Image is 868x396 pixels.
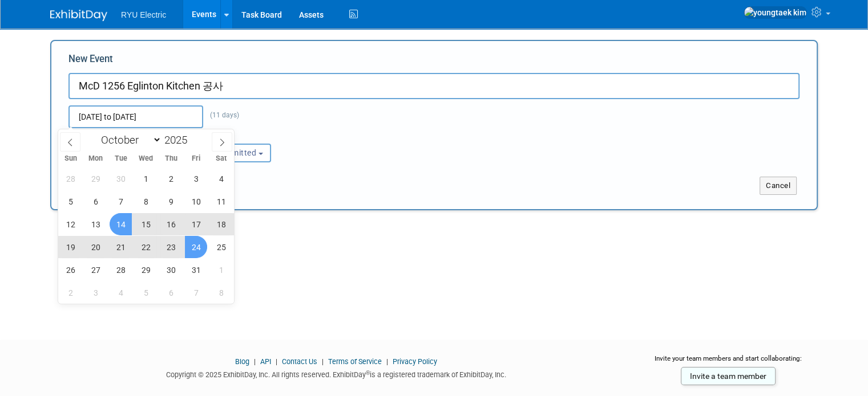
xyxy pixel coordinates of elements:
span: Wed [134,155,159,162]
span: October 12, 2025 [59,213,82,235]
span: Fri [184,155,209,162]
span: October 7, 2025 [110,190,132,213]
select: Month [96,133,162,147]
a: Terms of Service [328,357,382,366]
span: November 5, 2025 [135,281,157,304]
a: Invite a team member [681,367,776,385]
div: Copyright © 2025 ExhibitDay, Inc. All rights reserved. ExhibitDay is a registered trademark of Ex... [50,367,621,380]
input: Start Date - End Date [68,105,203,128]
span: Thu [159,155,184,162]
span: November 7, 2025 [185,281,207,304]
a: Privacy Policy [393,357,437,366]
label: New Event [68,52,113,70]
button: Cancel [760,177,797,195]
span: Tue [108,155,134,162]
span: October 19, 2025 [59,236,82,258]
span: November 3, 2025 [84,281,107,304]
span: | [319,357,326,366]
span: September 28, 2025 [59,168,82,190]
a: API [260,357,271,366]
span: October 10, 2025 [185,190,207,213]
span: October 25, 2025 [210,236,232,258]
span: October 4, 2025 [210,168,232,190]
span: October 17, 2025 [185,213,207,235]
span: November 4, 2025 [110,281,132,304]
span: | [273,357,280,366]
span: October 27, 2025 [84,259,107,281]
sup: ® [366,370,370,376]
span: | [251,357,259,366]
span: October 31, 2025 [185,259,207,281]
span: October 8, 2025 [135,190,157,213]
span: October 6, 2025 [84,190,107,213]
span: October 23, 2025 [160,236,182,258]
div: Participation: [193,128,301,143]
span: October 30, 2025 [160,259,182,281]
span: November 6, 2025 [160,281,182,304]
span: October 24, 2025 [185,236,207,258]
span: October 9, 2025 [160,190,182,213]
span: October 1, 2025 [135,168,157,190]
span: October 15, 2025 [135,213,157,235]
span: November 1, 2025 [210,259,232,281]
span: November 8, 2025 [210,281,232,304]
span: October 5, 2025 [59,190,82,213]
input: Year [162,133,196,146]
span: September 29, 2025 [84,168,107,190]
span: October 26, 2025 [59,259,82,281]
span: October 16, 2025 [160,213,182,235]
div: Invite your team members and start collaborating: [639,354,818,371]
span: | [383,357,391,366]
a: Contact Us [282,357,317,366]
span: Mon [83,155,108,162]
span: RYU Electric [121,10,166,19]
span: October 18, 2025 [210,213,232,235]
div: Attendance / Format: [68,128,176,143]
span: October 21, 2025 [110,236,132,258]
span: Sun [58,155,83,162]
span: October 22, 2025 [135,236,157,258]
span: September 30, 2025 [110,168,132,190]
img: ExhibitDay [50,10,107,21]
span: (11 days) [203,111,239,119]
span: Sat [209,155,234,162]
span: October 28, 2025 [110,259,132,281]
span: October 20, 2025 [84,236,107,258]
span: October 2, 2025 [160,168,182,190]
a: Blog [235,357,249,366]
span: October 14, 2025 [110,213,132,235]
span: October 11, 2025 [210,190,232,213]
span: October 13, 2025 [84,213,107,235]
span: October 29, 2025 [135,259,157,281]
img: youngtaek kim [744,6,807,19]
span: November 2, 2025 [59,281,82,304]
span: October 3, 2025 [185,168,207,190]
input: Name of Trade Show / Conference [68,73,800,99]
